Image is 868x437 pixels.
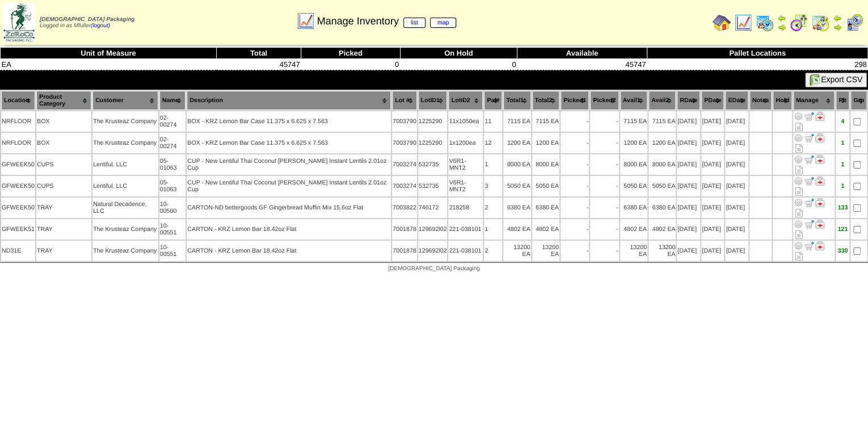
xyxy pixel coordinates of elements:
[187,219,391,239] td: CARTON - KRZ Lemon Bar 18.42oz Flat
[159,133,186,153] td: 02-00274
[795,209,803,217] i: Note
[620,198,647,218] td: 6380 EA
[836,247,849,254] div: 330
[392,241,417,261] td: 7001878
[836,161,849,168] div: 1
[92,176,158,196] td: Lentiful, LLC
[532,241,559,261] td: 13200 EA
[36,154,91,175] td: CUPS
[92,198,158,218] td: Natural Decadence, LLC
[159,91,186,110] th: Name
[794,112,803,121] img: Adjust
[532,133,559,153] td: 1200 EA
[815,112,824,121] img: Manage Hold
[392,111,417,132] td: 7003790
[648,133,676,153] td: 1200 EA
[418,91,448,110] th: LotID1
[561,176,589,196] td: -
[677,219,700,239] td: [DATE]
[159,111,186,132] td: 02-00274
[701,154,724,175] td: [DATE]
[850,91,867,110] th: Grp
[815,198,824,207] img: Manage Hold
[795,166,803,174] i: Note
[561,111,589,132] td: -
[388,266,479,272] span: [DEMOGRAPHIC_DATA] Packaging
[301,48,400,59] th: Picked
[187,133,391,153] td: BOX - KRZ Lemon Bar Case 11.375 x 6.625 x 7.563
[317,15,457,27] span: Manage Inventory
[517,59,647,70] td: 45747
[448,133,483,153] td: 1x1200ea
[92,111,158,132] td: The Krusteaz Company
[392,154,417,175] td: 7003274
[301,59,400,70] td: 0
[725,91,748,110] th: EDate
[648,198,676,218] td: 6380 EA
[503,91,530,110] th: Total1
[418,154,448,175] td: 532735
[503,154,530,175] td: 8000 EA
[620,91,647,110] th: Avail1
[725,198,748,218] td: [DATE]
[36,176,91,196] td: CUPS
[648,219,676,239] td: 4802 EA
[484,219,502,239] td: 1
[532,91,559,110] th: Total2
[484,111,502,132] td: 11
[590,241,618,261] td: -
[811,14,829,32] img: calendarinout.gif
[648,176,676,196] td: 5050 EA
[484,91,502,110] th: Pal#
[561,154,589,175] td: -
[677,241,700,261] td: [DATE]
[793,91,835,110] th: Manage
[36,133,91,153] td: BOX
[590,198,618,218] td: -
[677,154,700,175] td: [DATE]
[187,154,391,175] td: CUP - New Lentiful Thai Coconut [PERSON_NAME] Instant Lentils 2.01oz Cup
[448,241,483,261] td: 221-038101
[836,226,849,233] div: 121
[620,176,647,196] td: 5050 EA
[484,154,502,175] td: 1
[836,204,849,211] div: 133
[590,111,618,132] td: -
[836,91,849,110] th: Plt
[725,176,748,196] td: [DATE]
[677,198,700,218] td: [DATE]
[448,111,483,132] td: 11x1050ea
[756,14,774,32] img: calendarprod.gif
[92,241,158,261] td: The Krusteaz Company
[448,219,483,239] td: 221-038101
[701,111,724,132] td: [DATE]
[448,198,483,218] td: 218258
[677,176,700,196] td: [DATE]
[804,155,814,164] img: Move
[418,111,448,132] td: 1225290
[815,133,824,142] img: Manage Hold
[777,14,786,23] img: arrowleft.gif
[532,176,559,196] td: 5050 EA
[517,48,647,59] th: Available
[159,219,186,239] td: 10-00551
[795,144,803,153] i: Note
[677,111,700,132] td: [DATE]
[815,241,824,250] img: Manage Hold
[795,187,803,196] i: Note
[794,220,803,229] img: Adjust
[448,176,483,196] td: V6R1-MNT2
[701,198,724,218] td: [DATE]
[1,241,35,261] td: ND31E
[833,23,842,32] img: arrowright.gif
[561,91,589,110] th: Picked1
[448,154,483,175] td: V6R1-MNT2
[1,176,35,196] td: GFWEEK50
[1,133,35,153] td: NRFLOOR
[836,140,849,146] div: 1
[418,133,448,153] td: 1225290
[187,241,391,261] td: CARTON - KRZ Lemon Bar 18.42oz Flat
[503,176,530,196] td: 5050 EA
[418,198,448,218] td: 746172
[418,219,448,239] td: 129692l02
